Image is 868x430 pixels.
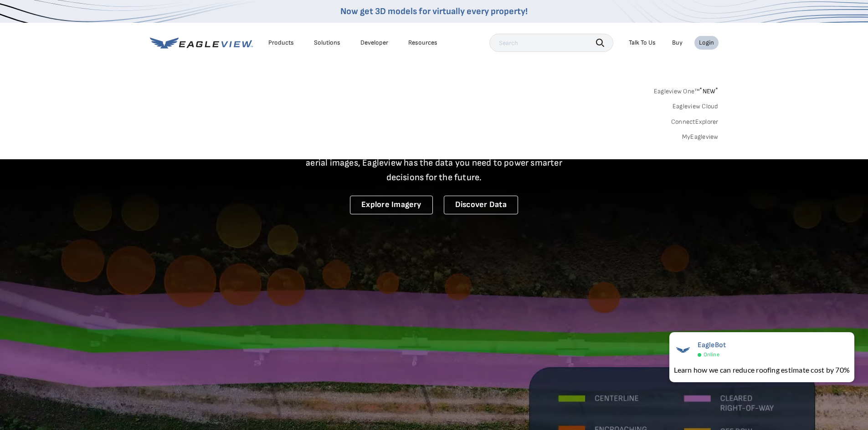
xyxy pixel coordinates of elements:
div: Solutions [314,39,340,47]
a: Eagleview Cloud [673,102,719,111]
div: Resources [408,39,437,47]
a: Eagleview One™*NEW* [654,85,719,95]
input: Search [489,34,613,52]
span: EagleBot [698,341,726,349]
div: Products [268,39,294,47]
a: ConnectExplorer [671,118,719,126]
a: Buy [672,39,683,47]
span: Online [704,351,719,358]
a: Developer [360,39,388,47]
a: Explore Imagery [350,196,433,214]
div: Learn how we can reduce roofing estimate cost by 70% [674,364,850,375]
p: A new era starts here. Built on more than 3.5 billion high-resolution aerial images, Eagleview ha... [295,141,574,185]
div: Login [699,39,714,47]
a: Discover Data [444,196,518,214]
span: NEW [699,87,718,95]
img: EagleBot [674,341,692,359]
div: Talk To Us [629,39,656,47]
a: Now get 3D models for virtually every property! [340,6,528,17]
a: MyEagleview [682,133,719,141]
